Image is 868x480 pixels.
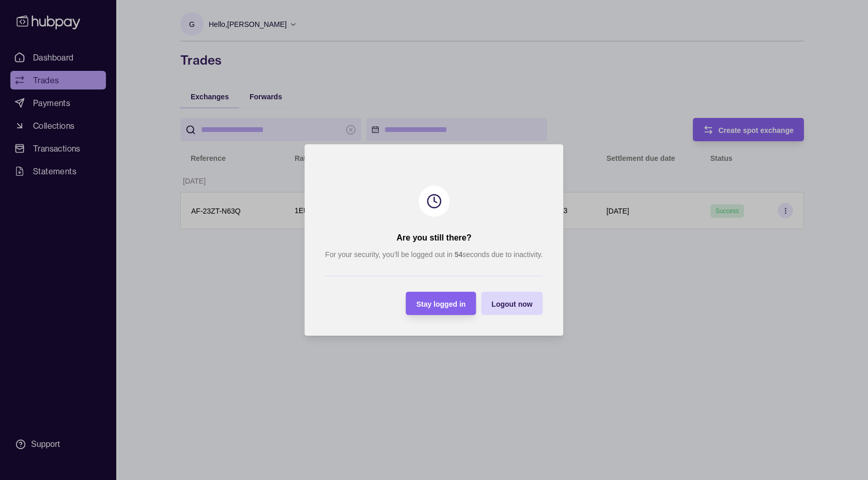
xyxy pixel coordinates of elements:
button: Stay logged in [406,292,476,315]
span: Logout now [491,300,532,308]
strong: 54 [455,250,463,259]
span: Stay logged in [416,300,466,308]
h2: Are you still there? [397,232,472,244]
p: For your security, you’ll be logged out in seconds due to inactivity. [325,249,542,260]
button: Logout now [481,292,542,315]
